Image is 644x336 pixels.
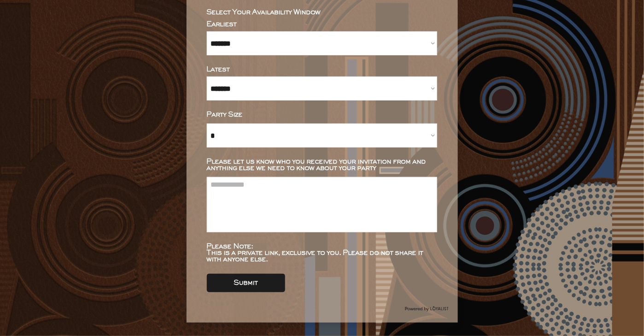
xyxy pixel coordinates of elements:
img: Group%2048096278.svg [405,304,449,313]
div: Submit [234,280,258,286]
div: Please Note: This is a private link, exclusive to you. Please do not share it with anyone else. [207,243,437,263]
div: Select Your Availability Window [207,9,437,16]
div: Latest [207,66,437,73]
div: Earliest [207,21,437,28]
div: Party Size [207,112,437,118]
div: Please let us know who you received your invitation from and anything else we need to know about ... [207,159,437,171]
